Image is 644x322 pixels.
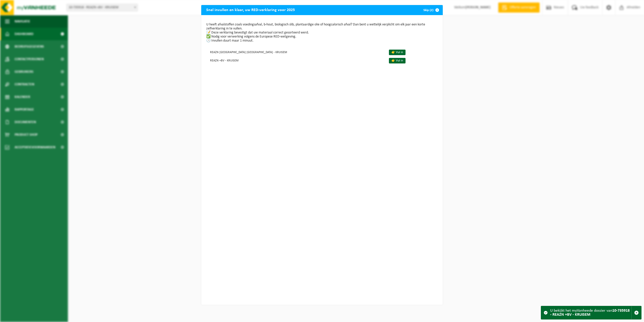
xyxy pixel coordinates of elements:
[389,50,406,55] a: 👉 Vul in
[206,23,438,43] p: U heeft afvalstoffen zoals voedingsafval, b-hout, biologisch slib, plantaardige olie of hoogcalor...
[206,56,385,64] td: REAZN +BV - KRUISEM
[3,311,84,322] iframe: chat widget
[206,48,385,56] td: REAZN [GEOGRAPHIC_DATA] [GEOGRAPHIC_DATA] - KRUISEM
[389,58,406,63] a: 👉 Vul in
[419,5,442,15] button: Skip (2)
[201,5,300,15] h2: Snel invullen en klaar, uw RED-verklaring voor 2025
